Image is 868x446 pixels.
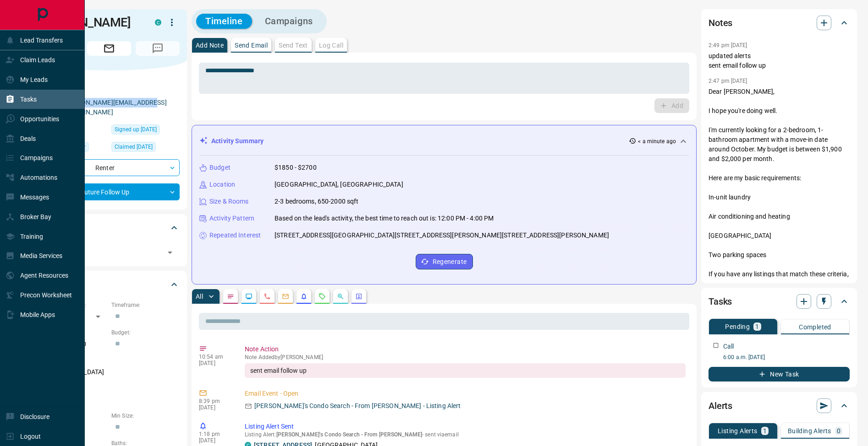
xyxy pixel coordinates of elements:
svg: Requests [319,293,326,300]
button: Timeline [196,14,252,29]
p: Send Email [235,42,268,48]
div: sent email follow up [245,363,686,378]
h2: Notes [709,16,732,30]
p: Size & Rooms [209,197,249,206]
p: Areas Searched: [38,356,180,365]
p: [DATE] [199,437,231,444]
p: Building Alerts [788,428,831,434]
p: Repeated Interest [209,231,261,240]
p: 2:47 pm [DATE] [709,78,747,84]
div: Activity Summary< a minute ago [199,133,689,150]
a: [PERSON_NAME][EMAIL_ADDRESS][DOMAIN_NAME] [63,99,167,116]
p: 6:00 a.m. [DATE] [723,353,850,361]
p: 2:49 pm [DATE] [709,42,747,48]
p: Listing Alert Sent [245,422,686,431]
button: New Task [709,367,850,382]
div: Tasks [709,290,850,312]
p: Dear [PERSON_NAME], I hope you're doing well. I'm currently looking for a 2-bedroom, 1-bathroom a... [709,87,850,365]
p: Min Size: [111,412,180,420]
span: Claimed [DATE] [115,142,153,151]
button: Open [164,246,176,259]
p: Email Event - Open [245,389,686,398]
p: Add Note [196,42,224,48]
svg: Agent Actions [355,293,363,300]
button: Campaigns [256,14,322,29]
p: [PERSON_NAME]'s Condo Search - From [PERSON_NAME] - Listing Alert [254,401,461,411]
p: Timeframe: [111,301,180,309]
p: Motivation: [38,384,180,392]
p: Pending [725,323,750,330]
svg: Listing Alerts [300,293,308,300]
h1: [PERSON_NAME] [38,15,141,30]
p: Based on the lead's activity, the best time to reach out is: 12:00 PM - 4:00 PM [275,214,494,223]
p: Activity Pattern [209,214,254,223]
p: < a minute ago [638,137,676,145]
p: 2-3 bedrooms, 650-2000 sqft [275,197,359,206]
div: Renter [38,159,180,176]
span: [PERSON_NAME]'s Condo Search - From [PERSON_NAME] [276,431,423,438]
span: Email [87,41,131,56]
div: Tue May 27 2025 [111,124,180,137]
h2: Tasks [709,294,732,309]
p: Completed [799,324,831,330]
p: Location [209,180,235,189]
div: Future Follow Up [38,183,180,200]
div: Notes [709,12,850,34]
p: 8:39 pm [199,398,231,404]
div: Tags [38,217,180,239]
div: Mon Jun 23 2025 [111,142,180,155]
span: Signed up [DATE] [115,125,157,134]
p: 10:54 am [199,354,231,360]
p: Activity Summary [211,136,264,146]
p: [DATE] [199,404,231,411]
p: updated alerts sent email follow up [709,51,850,70]
p: [DATE] [199,360,231,366]
svg: Emails [282,293,289,300]
p: $1850 - $2700 [275,163,317,172]
p: Budget [209,163,231,172]
svg: Calls [264,293,271,300]
svg: Notes [227,293,234,300]
p: Note Action [245,344,686,354]
div: condos.ca [155,19,161,26]
p: All [196,293,203,300]
p: Listing Alert : - sent via email [245,431,686,438]
p: Listing Alerts [718,428,758,434]
p: 1 [763,428,767,434]
button: Regenerate [416,254,473,269]
p: 0 [837,428,841,434]
p: [GEOGRAPHIC_DATA] [38,365,180,380]
div: Alerts [709,395,850,417]
p: Budget: [111,328,180,337]
p: Note Added by [PERSON_NAME] [245,354,686,360]
p: Call [723,342,734,351]
p: [STREET_ADDRESS][GEOGRAPHIC_DATA][STREET_ADDRESS][PERSON_NAME][STREET_ADDRESS][PERSON_NAME] [275,231,609,240]
p: 1:18 pm [199,431,231,437]
h2: Alerts [709,398,732,413]
svg: Lead Browsing Activity [245,293,253,300]
span: No Number [136,41,180,56]
p: [GEOGRAPHIC_DATA], [GEOGRAPHIC_DATA] [275,180,403,189]
svg: Opportunities [337,293,344,300]
p: 1 [755,323,759,330]
div: Criteria [38,274,180,296]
